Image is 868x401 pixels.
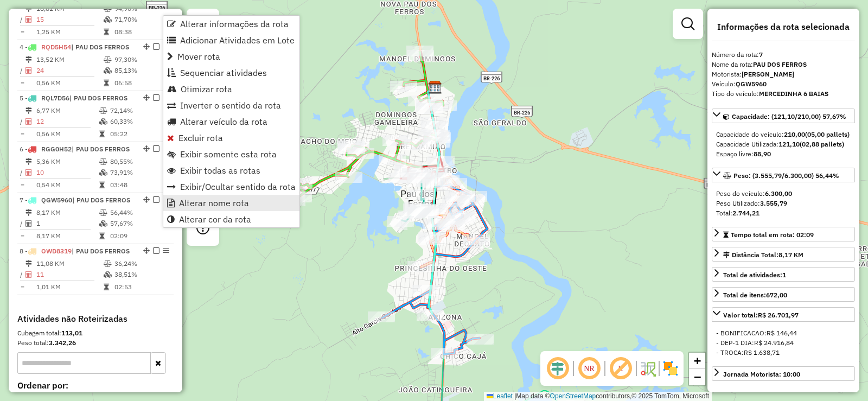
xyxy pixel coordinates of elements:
strong: MERCEDINHA 6 BAIAS [759,90,828,98]
div: Total de itens: [723,290,787,300]
strong: 113,01 [61,329,82,337]
i: % de utilização da cubagem [99,169,107,176]
td: 73,91% [110,167,169,178]
span: Mover rota [177,52,220,61]
span: Tempo total em rota: 02:09 [731,231,814,239]
td: 18,82 KM [36,3,103,14]
td: 56,44% [110,207,169,218]
td: 08:38 [114,27,169,37]
td: 71,70% [114,14,169,25]
strong: 1 [782,271,786,279]
strong: 3.555,79 [760,199,787,207]
em: Finalizar rota [153,145,159,152]
i: Total de Atividades [25,16,32,23]
span: R$ 1.638,71 [744,348,780,357]
strong: QGW5960 [736,80,767,88]
em: Alterar sequência das rotas [143,94,150,101]
div: Tipo do veículo: [712,89,855,99]
h4: Atividades não Roteirizadas [17,314,174,324]
div: Nome da rota: [712,60,855,69]
em: Alterar sequência das rotas [143,43,150,50]
span: Ocultar NR [576,355,602,381]
span: | [514,392,516,400]
td: 10 [36,167,99,178]
li: Sequenciar atividades [163,65,299,81]
strong: R$ 26.701,97 [758,311,799,319]
span: Ocultar deslocamento [545,355,571,381]
li: Alterar nome rota [163,195,299,211]
td: / [20,14,25,25]
td: 6,77 KM [36,105,99,116]
span: RQD5H54 [41,43,71,51]
td: 0,56 KM [36,129,99,139]
span: QGW5960 [41,196,72,204]
strong: 88,90 [754,150,771,158]
li: Mover rota [163,48,299,65]
td: = [20,282,25,292]
span: R$ 146,44 [767,329,797,337]
i: Distância Total [25,56,32,63]
div: - BONIFICACAO: [716,328,851,338]
span: 6 - [20,145,130,153]
td: 02:09 [110,231,169,241]
strong: 6.300,00 [765,189,792,198]
i: % de utilização do peso [104,5,112,12]
i: Tempo total em rota [104,284,109,290]
td: / [20,269,25,280]
div: Veículo: [712,79,855,89]
div: Capacidade Utilizada: [716,139,851,149]
li: Otimizar rota [163,81,299,97]
td: 8,17 KM [36,207,99,218]
span: Alterar cor da rota [179,215,251,224]
td: 0,56 KM [36,78,103,88]
a: Peso: (3.555,79/6.300,00) 56,44% [712,168,855,182]
img: Disbecol - Pau dos Ferros [428,80,442,94]
i: Tempo total em rota [99,182,105,188]
span: Peso do veículo: [716,189,792,198]
i: % de utilização do peso [99,107,107,114]
a: Zoom out [689,369,705,385]
td: 80,55% [110,156,169,167]
li: Alterar veículo da rota [163,113,299,130]
span: Alterar veículo da rota [180,117,267,126]
div: Map data © contributors,© 2025 TomTom, Microsoft [484,392,712,401]
i: Total de Atividades [25,118,32,125]
li: Exibir todas as rotas [163,162,299,179]
span: 5 - [20,94,127,102]
td: 11 [36,269,103,280]
span: Exibir rótulo [608,355,634,381]
a: OpenStreetMap [550,392,596,400]
strong: 3.342,26 [49,339,76,347]
td: 05:22 [110,129,169,139]
a: Total de itens:672,00 [712,287,855,302]
td: / [20,218,25,229]
i: % de utilização do peso [99,158,107,165]
span: Alterar informações da rota [180,20,289,28]
i: Distância Total [25,5,32,12]
span: Peso: (3.555,79/6.300,00) 56,44% [733,171,839,180]
span: | PAU DOS FERROS [72,196,130,204]
em: Finalizar rota [153,196,159,203]
span: Otimizar rota [181,85,232,93]
i: Total de Atividades [25,67,32,74]
li: Exibir/Ocultar sentido da rota [163,179,299,195]
span: Alterar nome rota [179,199,249,207]
td: 02:53 [114,282,169,292]
strong: [PERSON_NAME] [742,70,794,78]
div: Valor total: [723,310,799,320]
i: % de utilização da cubagem [99,220,107,227]
td: 0,54 KM [36,180,99,190]
a: Capacidade: (121,10/210,00) 57,67% [712,109,855,123]
i: % de utilização da cubagem [104,67,112,74]
a: Tempo total em rota: 02:09 [712,227,855,241]
span: Capacidade: (121,10/210,00) 57,67% [732,112,846,120]
td: 36,24% [114,258,169,269]
i: Distância Total [25,209,32,216]
td: 5,36 KM [36,156,99,167]
div: - DEP-1 DIA: [716,338,851,348]
div: Valor total:R$ 26.701,97 [712,324,855,362]
a: Jornada Motorista: 10:00 [712,366,855,381]
em: Finalizar rota [153,94,159,101]
i: Tempo total em rota [104,80,109,86]
a: Nova sessão e pesquisa [192,13,214,37]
